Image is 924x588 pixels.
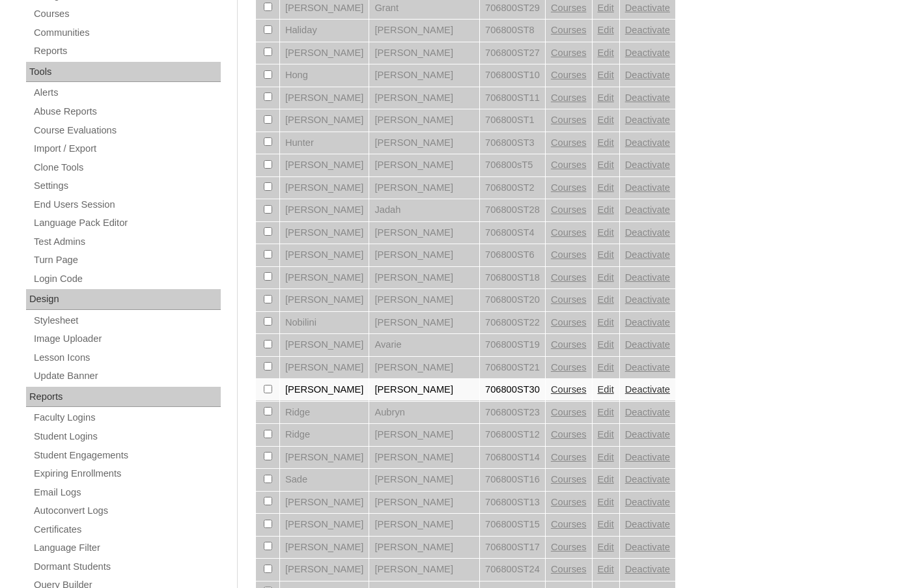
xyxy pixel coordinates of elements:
[369,402,479,424] td: Aubryn
[369,357,479,379] td: [PERSON_NAME]
[598,137,614,148] a: Edit
[598,452,614,462] a: Edit
[625,362,670,372] a: Deactivate
[369,289,479,311] td: [PERSON_NAME]
[280,199,369,221] td: [PERSON_NAME]
[551,339,587,350] a: Courses
[480,132,545,154] td: 706800ST3
[33,178,221,194] a: Settings
[551,429,587,440] a: Courses
[625,272,670,283] a: Deactivate
[369,222,479,244] td: [PERSON_NAME]
[33,43,221,59] a: Reports
[480,222,545,244] td: 706800ST4
[369,469,479,491] td: [PERSON_NAME]
[33,484,221,501] a: Email Logs
[625,48,670,58] a: Deactivate
[33,466,221,482] a: Expiring Enrollments
[280,334,369,356] td: [PERSON_NAME]
[480,447,545,469] td: 706800ST14
[369,42,479,64] td: [PERSON_NAME]
[33,559,221,575] a: Dormant Students
[625,25,670,35] a: Deactivate
[625,227,670,238] a: Deactivate
[598,249,614,260] a: Edit
[598,204,614,215] a: Edit
[551,294,587,305] a: Courses
[33,271,221,287] a: Login Code
[625,160,670,170] a: Deactivate
[280,357,369,379] td: [PERSON_NAME]
[480,379,545,401] td: 706800ST30
[280,154,369,176] td: [PERSON_NAME]
[480,357,545,379] td: 706800ST21
[598,25,614,35] a: Edit
[551,272,587,283] a: Courses
[33,522,221,538] a: Certificates
[551,48,587,58] a: Courses
[280,379,369,401] td: [PERSON_NAME]
[369,334,479,356] td: Avarie
[625,70,670,80] a: Deactivate
[598,317,614,328] a: Edit
[33,540,221,556] a: Language Filter
[480,312,545,334] td: 706800ST22
[551,227,587,238] a: Courses
[369,492,479,514] td: [PERSON_NAME]
[551,182,587,193] a: Courses
[33,331,221,347] a: Image Uploader
[480,469,545,491] td: 706800ST16
[280,87,369,109] td: [PERSON_NAME]
[480,199,545,221] td: 706800ST28
[33,350,221,366] a: Lesson Icons
[26,387,221,408] div: Reports
[480,559,545,581] td: 706800ST24
[280,132,369,154] td: Hunter
[551,407,587,417] a: Courses
[551,452,587,462] a: Courses
[598,339,614,350] a: Edit
[598,115,614,125] a: Edit
[369,87,479,109] td: [PERSON_NAME]
[33,447,221,464] a: Student Engagements
[551,3,587,13] a: Courses
[280,537,369,559] td: [PERSON_NAME]
[33,252,221,268] a: Turn Page
[625,3,670,13] a: Deactivate
[369,64,479,87] td: [PERSON_NAME]
[280,109,369,132] td: [PERSON_NAME]
[33,313,221,329] a: Stylesheet
[480,20,545,42] td: 706800ST8
[551,497,587,507] a: Courses
[598,92,614,103] a: Edit
[369,514,479,536] td: [PERSON_NAME]
[598,294,614,305] a: Edit
[598,160,614,170] a: Edit
[26,62,221,83] div: Tools
[369,177,479,199] td: [PERSON_NAME]
[280,289,369,311] td: [PERSON_NAME]
[625,497,670,507] a: Deactivate
[625,564,670,574] a: Deactivate
[33,368,221,384] a: Update Banner
[551,204,587,215] a: Courses
[480,514,545,536] td: 706800ST15
[480,177,545,199] td: 706800ST2
[625,294,670,305] a: Deactivate
[33,85,221,101] a: Alerts
[551,137,587,148] a: Courses
[598,429,614,440] a: Edit
[551,317,587,328] a: Courses
[551,115,587,125] a: Courses
[551,70,587,80] a: Courses
[625,474,670,484] a: Deactivate
[280,177,369,199] td: [PERSON_NAME]
[33,25,221,41] a: Communities
[33,160,221,176] a: Clone Tools
[625,542,670,552] a: Deactivate
[625,519,670,529] a: Deactivate
[280,64,369,87] td: Hong
[369,424,479,446] td: [PERSON_NAME]
[280,42,369,64] td: [PERSON_NAME]
[551,362,587,372] a: Courses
